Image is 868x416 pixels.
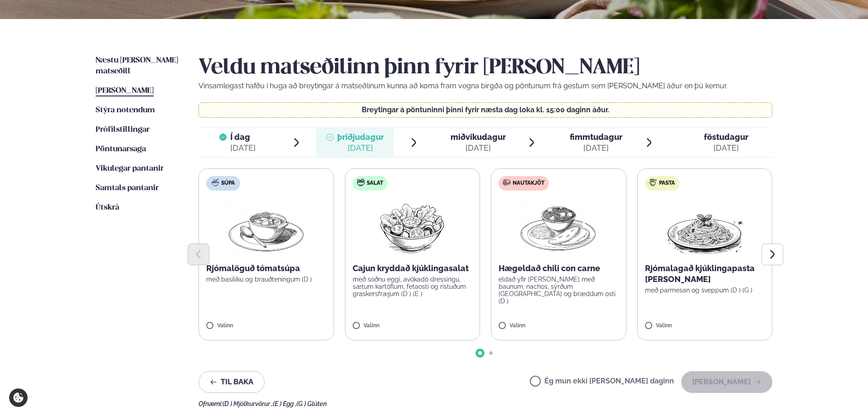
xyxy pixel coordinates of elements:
img: Soup.png [226,198,306,256]
span: Næstu [PERSON_NAME] matseðill [96,57,178,75]
img: pasta.svg [650,179,657,186]
a: Pöntunarsaga [96,144,146,155]
span: (G ) Glúten [296,400,327,407]
h2: Veldu matseðilinn þinn fyrir [PERSON_NAME] [199,55,772,81]
img: soup.svg [212,179,219,186]
div: [DATE] [451,143,506,153]
span: [PERSON_NAME] [96,87,154,95]
p: með soðnu eggi, avókadó dressingu, sætum kartöflum, fetaosti og ristuðum graskersfræjum (D ) (E ) [353,276,473,297]
span: (E ) Egg , [273,400,296,407]
p: Breytingar á pöntuninni þinni fyrir næsta dag loka kl. 15:00 daginn áður. [208,106,763,114]
span: Samtals pantanir [96,184,159,192]
img: Salad.png [372,198,452,256]
span: Stýra notendum [96,106,155,114]
p: Rjómalagað kjúklingapasta [PERSON_NAME] [645,263,765,285]
span: Pöntunarsaga [96,145,146,153]
span: Súpa [221,180,235,187]
img: beef.svg [503,179,510,186]
span: (D ) Mjólkurvörur , [223,400,273,407]
img: Curry-Rice-Naan.png [519,198,598,256]
span: Vikulegar pantanir [96,165,164,172]
span: Go to slide 1 [478,351,482,355]
button: Next slide [761,244,783,265]
div: [DATE] [230,143,256,153]
p: Rjómalöguð tómatsúpa [206,263,326,274]
button: Previous slide [188,244,209,265]
img: Spagetti.png [665,198,745,256]
p: Vinsamlegast hafðu í huga að breytingar á matseðlinum kunna að koma fram vegna birgða og pöntunum... [199,81,772,91]
p: með basilíku og brauðteningum (D ) [206,276,326,283]
span: Pasta [659,180,675,187]
span: Go to slide 2 [489,351,493,355]
span: Salat [367,180,383,187]
div: [DATE] [570,143,622,153]
p: með parmesan og sveppum (D ) (G ) [645,287,765,294]
p: Cajun kryddað kjúklingasalat [353,263,473,274]
span: Nautakjöt [513,180,544,187]
span: föstudagur [704,132,748,142]
span: fimmtudagur [570,132,622,142]
span: Prófílstillingar [96,126,150,134]
a: Samtals pantanir [96,183,159,194]
a: Prófílstillingar [96,124,150,135]
a: Stýra notendum [96,105,155,116]
button: Til baka [199,371,265,393]
a: Cookie settings [9,388,28,407]
a: Næstu [PERSON_NAME] matseðill [96,55,180,77]
span: Í dag [230,132,256,143]
p: eldað yfir [PERSON_NAME] með baunum, nachos, sýrðum [GEOGRAPHIC_DATA] og bræddum osti (D ) [499,276,619,305]
a: [PERSON_NAME] [96,86,154,96]
span: Útskrá [96,204,119,211]
a: Útskrá [96,202,119,213]
div: [DATE] [337,143,384,153]
a: Vikulegar pantanir [96,163,164,174]
div: [DATE] [704,143,748,153]
div: Ofnæmi: [199,400,772,407]
button: [PERSON_NAME] [681,371,772,393]
img: salad.svg [357,179,364,186]
span: miðvikudagur [451,132,506,142]
span: þriðjudagur [337,132,384,142]
p: Hægeldað chili con carne [499,263,619,274]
